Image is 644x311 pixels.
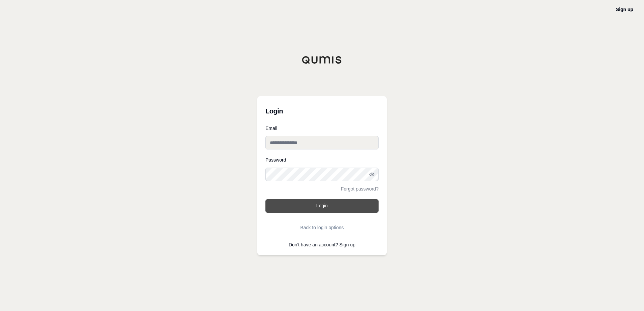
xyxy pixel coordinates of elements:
[302,56,342,64] img: Qumis
[265,199,379,213] button: Login
[341,186,379,191] a: Forgot password?
[265,221,379,234] button: Back to login options
[265,104,379,118] h3: Login
[340,242,355,247] a: Sign up
[265,242,379,247] p: Don't have an account?
[265,126,379,131] label: Email
[616,7,633,12] a: Sign up
[265,158,379,162] label: Password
